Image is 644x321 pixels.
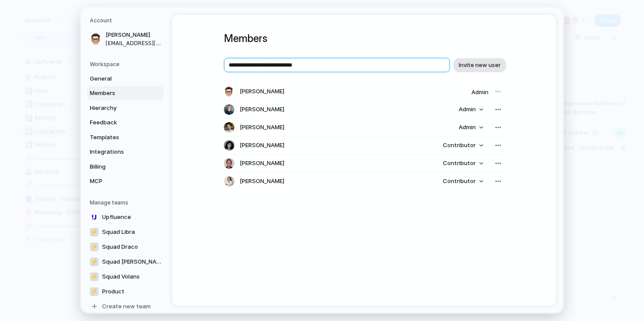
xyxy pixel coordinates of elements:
[106,39,162,47] span: [EMAIL_ADDRESS][DOMAIN_NAME]
[87,225,166,239] a: ⚡Squad Libra
[87,174,163,188] a: MCP
[438,175,488,187] button: Contributor
[443,177,476,186] span: Contributor
[240,123,284,132] span: [PERSON_NAME]
[90,89,146,98] span: Members
[90,74,146,83] span: General
[102,213,131,222] span: Upfluence
[102,287,124,296] span: Product
[87,116,163,130] a: Feedback
[90,287,99,296] div: ⚡
[90,177,146,186] span: MCP
[459,61,501,70] span: Invite new user
[87,131,163,145] a: Templates
[87,101,163,115] a: Hierarchy
[90,258,99,266] div: ⚡
[87,285,166,299] a: ⚡Product
[102,258,163,266] span: Squad [PERSON_NAME]
[459,106,476,114] span: Admin
[224,31,504,46] h1: Members
[87,240,166,254] a: ⚡Squad Draco
[240,106,284,114] span: [PERSON_NAME]
[90,148,146,156] span: Integrations
[240,88,284,96] span: [PERSON_NAME]
[87,72,163,86] a: General
[90,243,99,251] div: ⚡
[453,103,488,116] button: Admin
[443,159,476,168] span: Contributor
[87,145,163,159] a: Integrations
[240,159,284,168] span: [PERSON_NAME]
[471,88,488,95] span: Admin
[438,139,488,152] button: Contributor
[102,272,140,281] span: Squad Volans
[87,255,166,269] a: ⚡Squad [PERSON_NAME]
[90,199,163,207] h5: Manage teams
[240,141,284,150] span: [PERSON_NAME]
[453,58,506,72] button: Invite new user
[90,228,99,236] div: ⚡
[87,210,166,224] a: Upfluence
[106,31,162,39] span: [PERSON_NAME]
[87,270,166,284] a: ⚡Squad Volans
[453,121,488,134] button: Admin
[102,243,138,251] span: Squad Draco
[87,160,163,174] a: Billing
[90,272,99,281] div: ⚡
[438,157,488,169] button: Contributor
[240,177,284,186] span: [PERSON_NAME]
[87,300,166,314] a: Create new team
[90,17,163,25] h5: Account
[90,162,146,171] span: Billing
[102,228,135,236] span: Squad Libra
[90,118,146,127] span: Feedback
[90,60,163,68] h5: Workspace
[87,28,163,50] a: [PERSON_NAME][EMAIL_ADDRESS][DOMAIN_NAME]
[459,123,476,132] span: Admin
[90,133,146,142] span: Templates
[87,86,163,100] a: Members
[102,302,151,311] span: Create new team
[90,104,146,113] span: Hierarchy
[443,141,476,150] span: Contributor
